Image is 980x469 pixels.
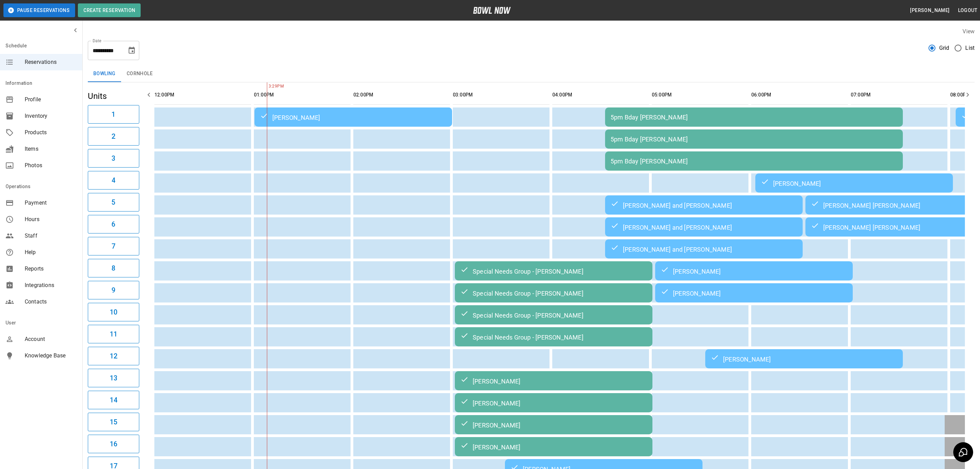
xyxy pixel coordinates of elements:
div: [PERSON_NAME] [460,399,647,407]
button: Logout [955,4,980,17]
h6: 14 [110,394,117,405]
span: Reports [25,265,77,273]
span: Photos [25,161,77,170]
div: [PERSON_NAME] [661,267,847,275]
button: 4 [88,171,139,190]
button: 14 [88,391,139,409]
span: Staff [25,232,77,240]
span: Grid [939,44,949,52]
div: Special Needs Group - [PERSON_NAME] [460,289,647,297]
h6: 3 [111,153,115,164]
th: 02:00PM [353,85,450,105]
h6: 7 [111,241,115,252]
h6: 13 [110,373,117,384]
span: Payment [25,199,77,207]
button: 9 [88,281,139,299]
h6: 11 [110,329,117,340]
span: Knowledge Base [25,352,77,360]
button: [PERSON_NAME] [907,4,952,17]
button: Bowling [88,66,121,82]
h6: 15 [110,416,117,427]
div: [PERSON_NAME] [260,113,447,121]
button: 2 [88,127,139,146]
h6: 16 [110,438,117,449]
th: 01:00PM [254,85,351,105]
button: 8 [88,259,139,277]
h6: 1 [111,109,115,120]
span: Contacts [25,298,77,306]
button: 6 [88,215,139,233]
span: Items [25,145,77,153]
button: 3 [88,149,139,168]
span: Profile [25,95,77,104]
button: 5 [88,193,139,211]
div: 5pm Bday [PERSON_NAME] [611,114,897,121]
button: Create Reservation [78,3,141,17]
button: 11 [88,325,139,343]
span: Integrations [25,281,77,289]
span: Help [25,248,77,256]
th: 12:00PM [154,85,251,105]
h6: 12 [110,351,117,362]
span: Inventory [25,112,77,120]
div: [PERSON_NAME] [661,289,847,297]
div: [PERSON_NAME] [761,179,947,187]
h6: 6 [111,219,115,230]
h6: 9 [111,285,115,296]
div: Special Needs Group - [PERSON_NAME] [460,311,647,319]
button: 1 [88,105,139,124]
button: 13 [88,369,139,387]
div: [PERSON_NAME] and [PERSON_NAME] [611,223,797,231]
h6: 2 [111,131,115,142]
label: View [963,28,975,35]
h6: 10 [110,307,117,318]
button: 10 [88,303,139,321]
div: Special Needs Group - [PERSON_NAME] [460,267,647,275]
div: [PERSON_NAME] [460,443,647,451]
div: [PERSON_NAME] [711,355,897,363]
div: [PERSON_NAME] and [PERSON_NAME] [611,245,797,253]
button: 16 [88,435,139,453]
button: 7 [88,237,139,255]
div: 5pm Bday [PERSON_NAME] [611,158,897,165]
span: Reservations [25,58,77,66]
button: Choose date, selected date is Oct 11, 2025 [125,44,139,57]
button: Cornhole [121,66,158,82]
div: 5pm Bday [PERSON_NAME] [611,136,897,143]
button: Pause Reservations [3,3,75,17]
button: 12 [88,347,139,365]
img: logo [473,7,511,14]
span: Products [25,128,77,137]
h6: 4 [111,175,115,186]
div: [PERSON_NAME] [460,377,647,385]
span: Account [25,335,77,343]
span: 3:29PM [267,83,269,90]
div: [PERSON_NAME] and [PERSON_NAME] [611,201,797,209]
span: Hours [25,215,77,224]
div: [PERSON_NAME] [460,421,647,429]
div: Special Needs Group - [PERSON_NAME] [460,333,647,341]
span: List [965,44,975,52]
h5: Units [88,91,139,102]
button: 15 [88,413,139,431]
h6: 5 [111,197,115,208]
th: 03:00PM [453,85,550,105]
div: inventory tabs [88,66,975,82]
h6: 8 [111,263,115,274]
